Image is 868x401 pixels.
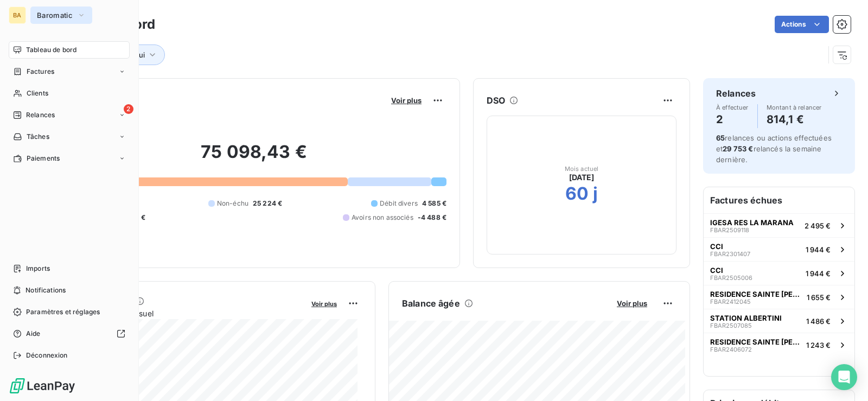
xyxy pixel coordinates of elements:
[716,87,756,100] h6: Relances
[418,213,446,222] span: -4 488 €
[26,45,76,55] span: Tableau de bord
[710,242,723,251] span: CCI
[710,290,802,298] span: RESIDENCE SAINTE [PERSON_NAME]
[775,16,829,33] button: Actions
[27,154,60,163] span: Paiements
[61,308,304,319] span: Chiffre d'affaires mensuel
[716,133,832,164] span: relances ou actions effectuées et relancés la semaine dernière.
[767,104,822,111] span: Montant à relancer
[37,11,73,20] span: Baromatic
[704,187,854,213] h6: Factures échues
[311,300,337,308] span: Voir plus
[704,237,854,261] button: CCIFBAR23014071 944 €
[25,285,66,295] span: Notifications
[767,111,822,128] h4: 814,1 €
[716,133,725,142] span: 65
[704,285,854,309] button: RESIDENCE SAINTE [PERSON_NAME]FBAR24120451 655 €
[26,264,50,273] span: Imports
[723,144,753,153] span: 29 753 €
[704,261,854,285] button: CCIFBAR25050061 944 €
[704,333,854,357] button: RESIDENCE SAINTE [PERSON_NAME]FBAR24060721 243 €
[27,67,54,77] span: Factures
[422,199,446,208] span: 4 585 €
[806,269,831,278] span: 1 944 €
[26,351,68,360] span: Déconnexion
[9,377,76,394] img: Logo LeanPay
[124,104,133,114] span: 2
[710,251,750,257] span: FBAR2301407
[487,94,505,107] h6: DSO
[710,338,802,346] span: RESIDENCE SAINTE [PERSON_NAME]
[593,183,598,205] h2: j
[26,110,55,120] span: Relances
[614,298,650,308] button: Voir plus
[565,183,589,205] h2: 60
[805,221,831,230] span: 2 495 €
[806,245,831,254] span: 1 944 €
[565,166,599,172] span: Mois actuel
[569,172,595,183] span: [DATE]
[710,314,782,322] span: STATION ALBERTINI
[617,299,647,308] span: Voir plus
[26,307,100,317] span: Paramètres et réglages
[253,199,282,208] span: 25 224 €
[710,322,752,329] span: FBAR2507085
[704,309,854,333] button: STATION ALBERTINIFBAR25070851 486 €
[710,346,752,353] span: FBAR2406072
[380,199,418,208] span: Débit divers
[26,329,41,339] span: Aide
[308,298,340,308] button: Voir plus
[716,104,749,111] span: À effectuer
[831,364,857,390] div: Open Intercom Messenger
[710,266,723,275] span: CCI
[710,218,794,227] span: IGESA RES LA MARANA
[352,213,413,222] span: Avoirs non associés
[9,7,26,24] div: BA
[710,298,751,305] span: FBAR2412045
[704,213,854,237] button: IGESA RES LA MARANAFBAR25091182 495 €
[27,132,49,142] span: Tâches
[806,317,831,326] span: 1 486 €
[61,141,446,174] h2: 75 098,43 €
[402,297,460,310] h6: Balance âgée
[716,111,749,128] h4: 2
[9,325,130,342] a: Aide
[27,88,48,98] span: Clients
[710,275,752,281] span: FBAR2505006
[391,96,422,105] span: Voir plus
[807,293,831,302] span: 1 655 €
[217,199,248,208] span: Non-échu
[388,96,425,105] button: Voir plus
[710,227,749,233] span: FBAR2509118
[806,341,831,349] span: 1 243 €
